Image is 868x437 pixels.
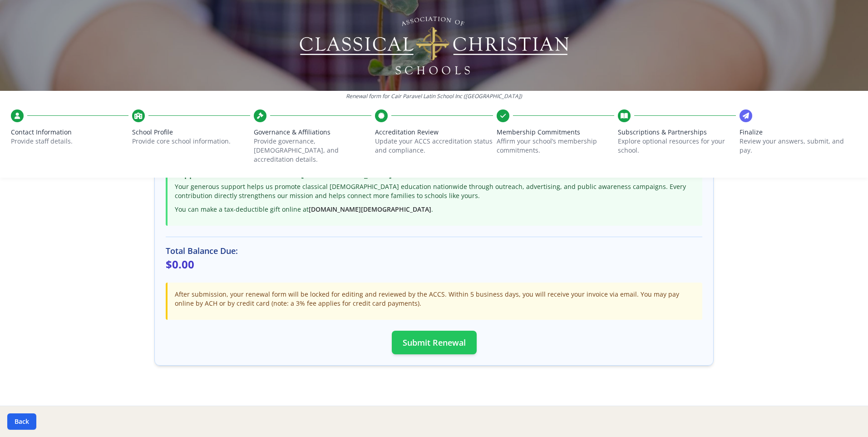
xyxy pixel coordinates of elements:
[375,128,493,137] span: Accreditation Review
[132,137,250,146] p: Provide core school information.
[166,257,702,272] p: $0.00
[309,205,431,214] a: [DOMAIN_NAME][DEMOGRAPHIC_DATA]
[175,205,695,214] p: You can make a tax-deductible gift online at .
[740,128,857,137] span: Finalize
[618,128,735,137] span: Subscriptions & Partnerships
[298,14,570,77] img: Logo
[175,182,695,200] p: Your generous support helps us promote classical [DEMOGRAPHIC_DATA] education nationwide through ...
[175,290,695,308] p: After submission, your renewal form will be locked for editing and reviewed by the ACCS. Within 5...
[392,331,477,354] button: Submit Renewal
[254,128,371,137] span: Governance & Affiliations
[497,137,614,155] p: Affirm your school’s membership commitments.
[11,137,128,146] p: Provide staff details.
[497,128,614,137] span: Membership Commitments
[11,128,128,137] span: Contact Information
[740,137,857,155] p: Review your answers, submit, and pay.
[254,137,371,164] p: Provide governance, [DEMOGRAPHIC_DATA], and accreditation details.
[132,128,250,137] span: School Profile
[7,413,36,430] button: Back
[166,244,702,257] h3: Total Balance Due:
[375,137,493,155] p: Update your ACCS accreditation status and compliance.
[618,137,735,155] p: Explore optional resources for your school.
